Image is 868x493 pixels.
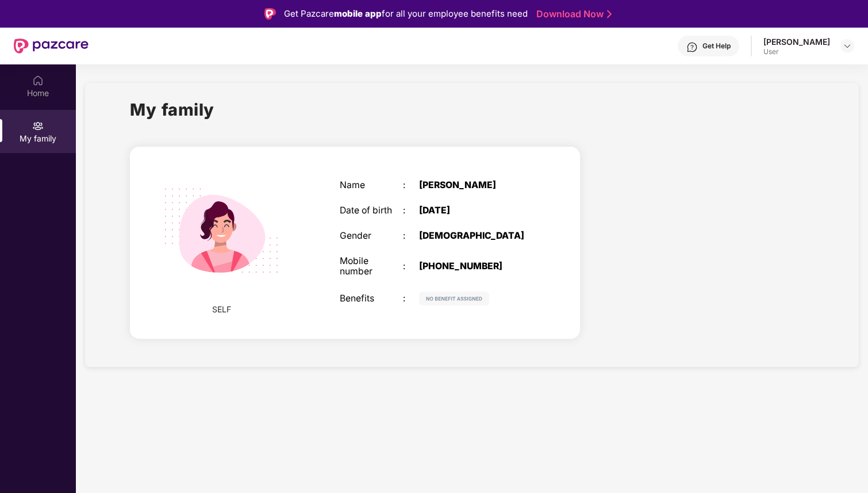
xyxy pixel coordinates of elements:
[419,180,530,191] div: [PERSON_NAME]
[340,231,403,242] div: Gender
[419,292,489,305] img: svg+xml;base64,PHN2ZyB4bWxucz0iaHR0cDovL3d3dy53My5vcmcvMjAwMC9zdmciIHdpZHRoPSIxMjIiIGhlaWdodD0iMj...
[403,231,419,242] div: :
[419,231,530,242] div: [DEMOGRAPHIC_DATA]
[403,180,419,191] div: :
[843,41,852,51] img: svg+xml;base64,PHN2ZyBpZD0iRHJvcGRvd24tMzJ4MzIiIHhtbG5zPSJodHRwOi8vd3d3LnczLm9yZy8yMDAwL3N2ZyIgd2...
[340,205,403,216] div: Date of birth
[763,47,830,56] div: User
[264,8,276,20] img: Logo
[403,261,419,272] div: :
[403,293,419,304] div: :
[419,261,530,272] div: [PHONE_NUMBER]
[419,205,530,216] div: [DATE]
[130,97,214,123] h1: My family
[686,41,698,53] img: svg+xml;base64,PHN2ZyBpZD0iSGVscC0zMngzMiIgeG1sbnM9Imh0dHA6Ly93d3cudzMub3JnLzIwMDAvc3ZnIiB3aWR0aD...
[763,36,830,47] div: [PERSON_NAME]
[284,7,528,21] div: Get Pazcare for all your employee benefits need
[536,8,608,20] a: Download Now
[403,205,419,216] div: :
[212,303,231,316] span: SELF
[32,75,44,86] img: svg+xml;base64,PHN2ZyBpZD0iSG9tZSIgeG1sbnM9Imh0dHA6Ly93d3cudzMub3JnLzIwMDAvc3ZnIiB3aWR0aD0iMjAiIG...
[607,8,612,20] img: Stroke
[149,158,294,303] img: svg+xml;base64,PHN2ZyB4bWxucz0iaHR0cDovL3d3dy53My5vcmcvMjAwMC9zdmciIHdpZHRoPSIyMjQiIGhlaWdodD0iMT...
[340,180,403,191] div: Name
[702,41,731,51] div: Get Help
[14,39,89,53] img: New Pazcare Logo
[340,256,403,277] div: Mobile number
[32,120,44,132] img: svg+xml;base64,PHN2ZyB3aWR0aD0iMjAiIGhlaWdodD0iMjAiIHZpZXdCb3g9IjAgMCAyMCAyMCIgZmlsbD0ibm9uZSIgeG...
[340,293,403,304] div: Benefits
[334,8,382,19] strong: mobile app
